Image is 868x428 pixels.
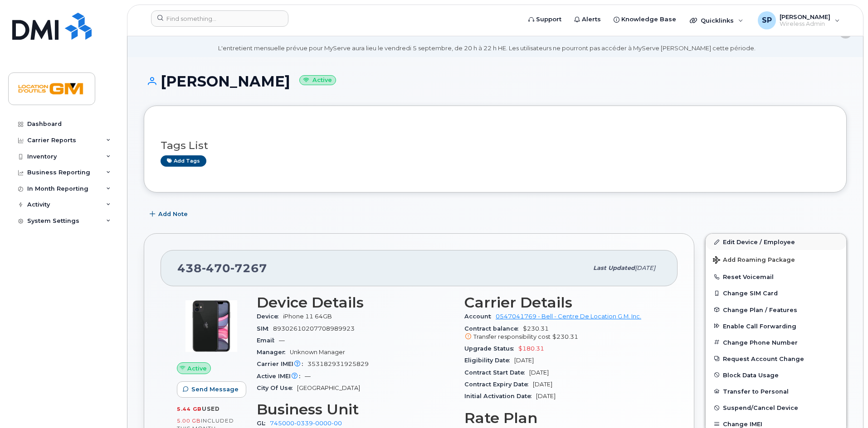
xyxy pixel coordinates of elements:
[533,381,552,388] span: [DATE]
[552,333,578,340] span: $230.31
[257,361,307,367] span: Carrier IMEI
[184,299,239,353] img: iPhone_11.jpg
[299,75,336,86] small: Active
[607,10,683,29] a: Knowledge Base
[464,381,533,388] span: Contract Expiry Date
[257,313,283,320] span: Device
[514,357,534,364] span: [DATE]
[218,27,756,53] div: MyServe scheduled maintenance will occur [DATE][DATE] 8:00 PM - 10:00 PM Eastern. Users will be u...
[161,155,206,167] a: Add tags
[464,294,661,311] h3: Carrier Details
[582,15,601,24] span: Alerts
[706,318,846,334] button: Enable Call Forwarding
[187,364,207,373] span: Active
[706,351,846,367] button: Request Account Change
[464,410,661,426] h3: Rate Plan
[496,313,641,320] a: 0547041769 - Bell - Centre De Location G.M. Inc.
[144,206,195,222] button: Add Note
[706,367,846,383] button: Block Data Usage
[177,261,267,275] span: 438
[161,140,830,151] h3: Tags List
[635,264,655,271] span: [DATE]
[473,333,551,340] span: Transfer responsibility cost
[270,420,342,427] a: 745000-0339-0000-00
[279,337,285,344] span: —
[464,345,518,352] span: Upgrade Status
[723,306,797,313] span: Change Plan / Features
[751,11,846,29] div: Sumit Patel
[257,325,273,332] span: SIM
[257,337,279,344] span: Email
[518,345,544,352] span: $180.31
[290,349,345,356] span: Unknown Manager
[706,399,846,416] button: Suspend/Cancel Device
[283,313,332,320] span: iPhone 11 64GB
[706,302,846,318] button: Change Plan / Features
[706,250,846,269] button: Add Roaming Package
[307,361,369,367] span: 353182931925829
[257,349,290,356] span: Manager
[464,325,523,332] span: Contract balance
[257,420,270,427] span: GL
[464,393,536,399] span: Initial Activation Date
[536,15,561,24] span: Support
[273,325,355,332] span: 89302610207708989923
[257,294,454,311] h3: Device Details
[683,11,750,29] div: Quicklinks
[144,73,847,89] h1: [PERSON_NAME]
[706,334,846,351] button: Change Phone Number
[230,261,267,275] span: 7267
[529,369,549,376] span: [DATE]
[297,385,360,391] span: [GEOGRAPHIC_DATA]
[593,264,635,271] span: Last updated
[464,357,514,364] span: Eligibility Date
[177,406,202,412] span: 5.44 GB
[706,234,846,250] a: Edit Device / Employee
[257,373,305,380] span: Active IMEI
[158,210,188,218] span: Add Note
[780,13,830,20] span: [PERSON_NAME]
[202,261,230,275] span: 470
[257,401,454,418] h3: Business Unit
[706,269,846,285] button: Reset Voicemail
[257,385,297,391] span: City Of Use
[706,285,846,301] button: Change SIM Card
[202,405,220,412] span: used
[723,322,796,329] span: Enable Call Forwarding
[464,325,661,341] span: $230.31
[522,10,568,29] a: Support
[151,10,288,27] input: Find something...
[177,418,201,424] span: 5.00 GB
[701,17,734,24] span: Quicklinks
[621,15,676,24] span: Knowledge Base
[464,369,529,376] span: Contract Start Date
[723,404,798,411] span: Suspend/Cancel Device
[706,383,846,399] button: Transfer to Personal
[177,381,246,398] button: Send Message
[713,256,795,265] span: Add Roaming Package
[536,393,556,399] span: [DATE]
[762,15,772,26] span: SP
[780,20,830,28] span: Wireless Admin
[464,313,496,320] span: Account
[305,373,311,380] span: —
[191,385,239,394] span: Send Message
[568,10,607,29] a: Alerts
